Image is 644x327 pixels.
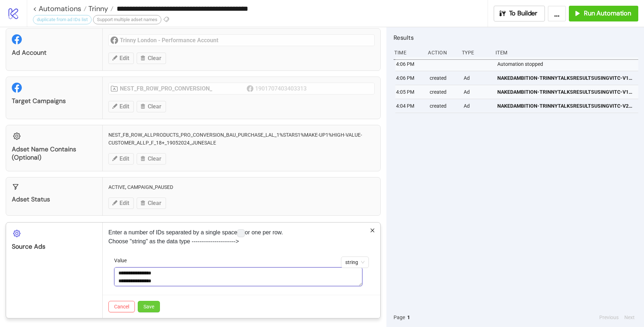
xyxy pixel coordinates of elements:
[497,102,635,110] span: NAKEDAMBITION-TRINNYTALKSRESULTSUSINGVITC-V2DOYOUSEE_ENG_VID_SKINCARE_SP_03102025_CC_SC7_USP9_TL_
[33,5,87,12] a: < Automations
[429,85,458,99] div: created
[497,74,635,82] span: NAKEDAMBITION-TRINNYTALKSRESULTSUSINGVITC-V1CANYOUDOSOMETHING_ENG_VID_SKINCARE_SP_03102025_CC_SC7...
[622,313,637,321] button: Next
[394,46,422,59] div: Time
[345,257,365,268] span: string
[108,228,375,245] p: Enter a number of IDs separated by a single space or one per row. Choose "string" as the data typ...
[497,88,635,96] span: NAKEDAMBITION-TRINNYTALKSRESULTSUSINGVITC-V1CANYOUDOSOMETHING_ENG_VID_SKINCARE_SP_03102025_CC_SC7...
[370,228,375,233] span: close
[87,4,108,13] span: Trinny
[394,313,405,321] span: Page
[394,33,638,42] h2: Results
[395,85,424,99] div: 4:05 PM
[108,301,135,312] button: Cancel
[395,99,424,113] div: 4:04 PM
[12,243,97,251] div: Source Ads
[495,46,638,59] div: Item
[584,9,631,18] span: Run Automation
[93,15,161,24] div: Support multiple adset names
[395,57,424,71] div: 4:06 PM
[548,6,566,21] button: ...
[463,71,492,85] div: Ad
[33,15,92,24] div: duplicate from ad IDs list
[114,267,362,286] textarea: Value
[597,313,621,321] button: Previous
[429,99,458,113] div: created
[497,71,635,85] a: NAKEDAMBITION-TRINNYTALKSRESULTSUSINGVITC-V1CANYOUDOSOMETHING_ENG_VID_SKINCARE_SP_03102025_CC_SC7...
[138,301,160,312] button: Save
[405,313,412,321] button: 1
[497,99,635,113] a: NAKEDAMBITION-TRINNYTALKSRESULTSUSINGVITC-V2DOYOUSEE_ENG_VID_SKINCARE_SP_03102025_CC_SC7_USP9_TL_
[461,46,490,59] div: Type
[463,99,492,113] div: Ad
[497,85,635,99] a: NAKEDAMBITION-TRINNYTALKSRESULTSUSINGVITC-V1CANYOUDOSOMETHING_ENG_VID_SKINCARE_SP_03102025_CC_SC7...
[114,304,129,309] span: Cancel
[395,71,424,85] div: 4:06 PM
[114,257,131,264] label: Value
[497,57,640,71] div: Automation stopped
[494,6,545,21] button: To Builder
[463,85,492,99] div: Ad
[427,46,456,59] div: Action
[143,304,154,309] span: Save
[87,5,113,12] a: Trinny
[509,9,538,18] span: To Builder
[429,71,458,85] div: created
[569,6,638,21] button: Run Automation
